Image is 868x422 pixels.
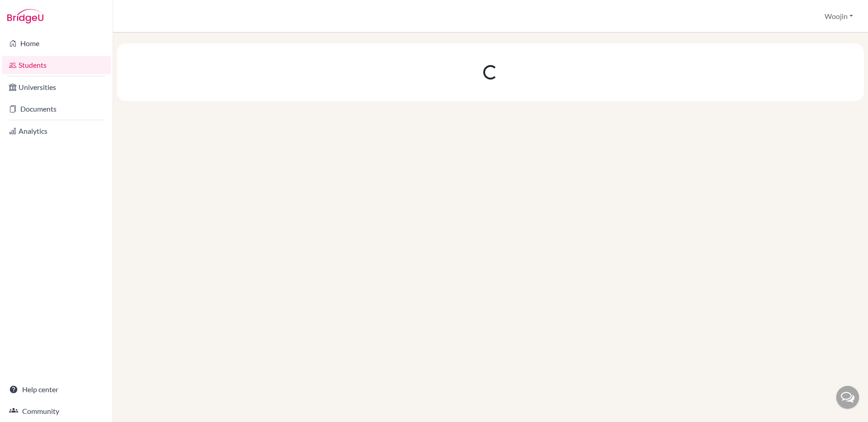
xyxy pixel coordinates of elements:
[2,402,111,420] a: Community
[2,34,111,52] a: Home
[821,8,857,25] button: Woojin
[2,78,111,96] a: Universities
[2,56,111,74] a: Students
[2,100,111,118] a: Documents
[7,9,43,23] img: Bridge-U
[2,122,111,140] a: Analytics
[2,380,111,399] a: Help center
